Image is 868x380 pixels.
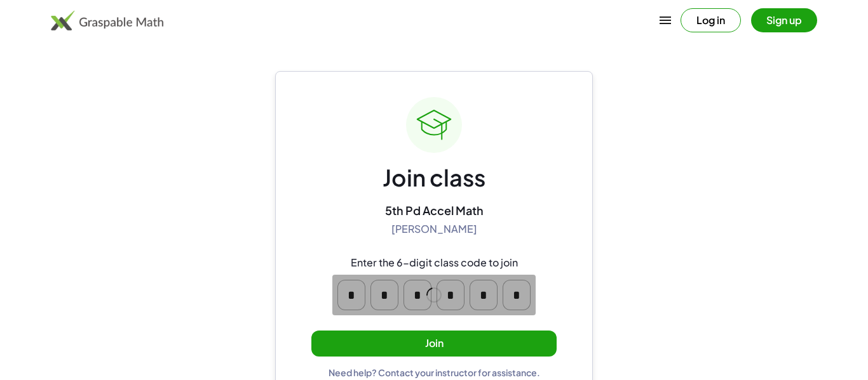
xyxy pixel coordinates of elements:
[751,8,817,32] button: Sign up
[383,163,485,193] div: Join class
[391,223,477,236] div: [PERSON_NAME]
[351,256,518,270] div: Enter the 6-digit class code to join
[329,367,540,378] div: Need help? Contact your instructor for assistance.
[311,331,557,357] button: Join
[681,8,741,32] button: Log in
[385,203,484,218] div: 5th Pd Accel Math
